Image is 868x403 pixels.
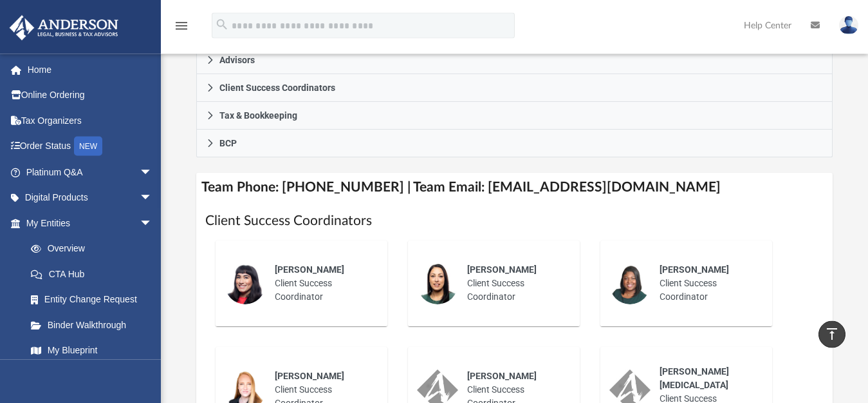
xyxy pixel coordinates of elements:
img: Anderson Advisors Platinum Portal [6,15,122,41]
a: My Blueprint [18,338,165,364]
span: [PERSON_NAME] [467,371,537,381]
i: vertical_align_top [824,326,840,342]
i: menu [174,18,189,34]
span: Advisors [219,55,255,64]
span: BCP [219,139,237,148]
a: Client Success Coordinators [196,74,833,102]
span: [PERSON_NAME] [660,264,729,275]
span: [PERSON_NAME][MEDICAL_DATA] [660,366,729,390]
h1: Client Success Coordinators [205,211,824,230]
a: Online Ordering [9,83,172,108]
a: vertical_align_top [818,321,845,348]
img: thumbnail [225,263,266,304]
span: arrow_drop_down [140,185,165,211]
span: [PERSON_NAME] [275,371,344,381]
img: User Pic [839,16,858,35]
span: arrow_drop_down [140,159,165,186]
div: Client Success Coordinator [458,254,571,313]
a: My Entitiesarrow_drop_down [9,210,172,236]
span: [PERSON_NAME] [275,264,344,275]
div: Client Success Coordinator [266,254,378,313]
a: menu [174,25,189,34]
span: [PERSON_NAME] [467,264,537,275]
div: Client Success Coordinator [651,254,763,313]
a: BCP [196,130,833,157]
span: Tax & Bookkeeping [219,111,297,120]
a: Platinum Q&Aarrow_drop_down [9,159,172,185]
a: CTA Hub [18,261,172,287]
span: arrow_drop_down [140,210,165,237]
a: Entity Change Request [18,287,172,313]
a: Binder Walkthrough [18,312,172,338]
a: Digital Productsarrow_drop_down [9,185,172,211]
span: Client Success Coordinators [219,83,335,92]
a: Tax Organizers [9,108,172,133]
a: Tax & Bookkeeping [196,102,833,130]
a: Home [9,57,172,83]
h4: Team Phone: [PHONE_NUMBER] | Team Email: [EMAIL_ADDRESS][DOMAIN_NAME] [196,173,833,202]
img: thumbnail [417,263,458,304]
a: Advisors [196,46,833,74]
a: Order StatusNEW [9,133,172,160]
a: Overview [18,236,172,262]
img: thumbnail [609,263,651,304]
i: search [215,17,229,32]
div: NEW [74,137,102,156]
